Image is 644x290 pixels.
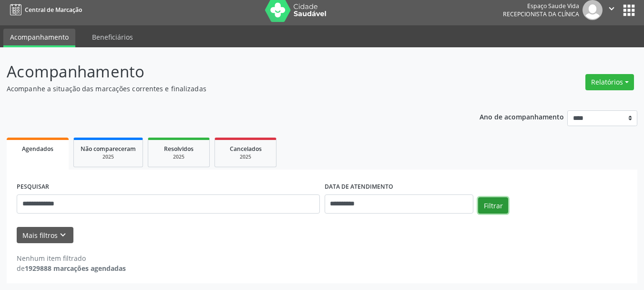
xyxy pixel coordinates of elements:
[7,60,448,84] p: Acompanhamento
[606,3,617,14] i: 
[22,145,53,153] span: Agendados
[621,2,637,19] button: apps
[17,253,126,263] div: Nenhum item filtrado
[25,264,126,273] strong: 1929888 marcações agendadas
[81,145,136,153] span: Não compareceram
[81,153,136,161] div: 2025
[222,153,269,161] div: 2025
[58,230,68,240] i: keyboard_arrow_down
[3,29,75,47] a: Acompanhamento
[503,10,579,18] span: Recepcionista da clínica
[155,153,203,161] div: 2025
[17,227,73,244] button: Mais filtroskeyboard_arrow_down
[230,145,262,153] span: Cancelados
[480,110,564,122] p: Ano de acompanhamento
[325,180,393,194] label: DATA DE ATENDIMENTO
[585,74,634,90] button: Relatórios
[164,145,194,153] span: Resolvidos
[17,180,49,194] label: PESQUISAR
[478,197,508,214] button: Filtrar
[25,6,82,14] span: Central de Marcação
[17,263,126,273] div: de
[503,2,579,10] div: Espaço Saude Vida
[85,29,140,45] a: Beneficiários
[7,84,448,94] p: Acompanhe a situação das marcações correntes e finalizadas
[7,2,82,18] a: Central de Marcação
